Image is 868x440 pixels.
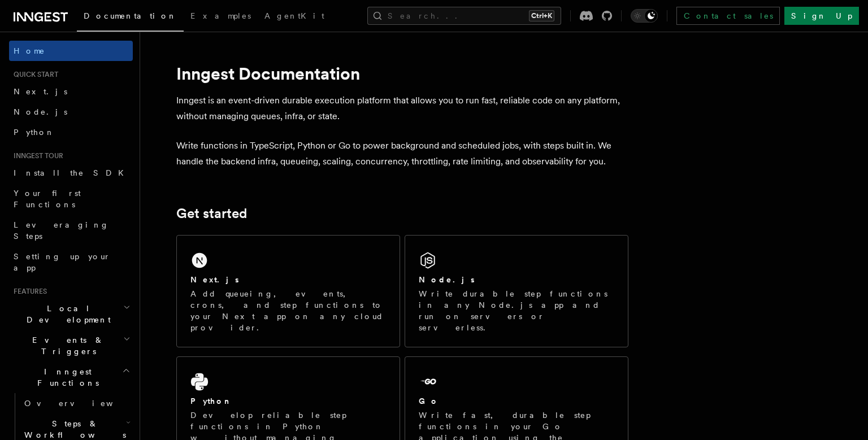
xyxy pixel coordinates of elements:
span: Inngest Functions [9,366,122,389]
h1: Inngest Documentation [176,63,628,84]
a: Your first Functions [9,183,133,215]
span: Quick start [9,70,58,79]
button: Inngest Functions [9,361,133,393]
h2: Next.js [190,274,239,285]
span: Setting up your app [14,252,111,272]
a: Node.js [9,102,133,122]
span: Examples [190,11,251,20]
span: Overview [24,399,141,408]
a: Examples [184,3,258,31]
a: Leveraging Steps [9,215,133,246]
button: Local Development [9,298,133,330]
a: Next.js [9,81,133,102]
p: Add queueing, events, crons, and step functions to your Next app on any cloud provider. [190,288,386,333]
button: Events & Triggers [9,330,133,361]
a: Contact sales [676,7,780,25]
a: Home [9,41,133,61]
h2: Node.js [419,274,475,285]
button: Search...Ctrl+K [367,7,561,25]
p: Write durable step functions in any Node.js app and run on servers or serverless. [419,288,614,333]
span: Next.js [14,87,67,96]
a: Setting up your app [9,246,133,278]
p: Write functions in TypeScript, Python or Go to power background and scheduled jobs, with steps bu... [176,138,628,169]
a: Documentation [77,3,184,32]
span: Events & Triggers [9,334,123,357]
p: Inngest is an event-driven durable execution platform that allows you to run fast, reliable code ... [176,93,628,124]
a: Get started [176,206,247,221]
h2: Python [190,395,232,407]
span: Features [9,287,47,296]
a: Install the SDK [9,163,133,183]
h2: Go [419,395,439,407]
kbd: Ctrl+K [529,10,554,21]
span: Your first Functions [14,189,81,209]
a: Sign Up [784,7,859,25]
a: AgentKit [258,3,331,31]
a: Python [9,122,133,142]
span: Node.js [14,107,67,116]
span: Home [14,45,45,56]
a: Next.jsAdd queueing, events, crons, and step functions to your Next app on any cloud provider. [176,235,400,347]
span: Inngest tour [9,151,63,160]
span: Local Development [9,303,123,325]
span: Python [14,128,55,137]
a: Overview [20,393,133,413]
span: Documentation [84,11,177,20]
span: Install the SDK [14,168,131,177]
span: Leveraging Steps [14,220,109,241]
a: Node.jsWrite durable step functions in any Node.js app and run on servers or serverless. [405,235,628,347]
button: Toggle dark mode [631,9,658,23]
span: AgentKit [264,11,324,20]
